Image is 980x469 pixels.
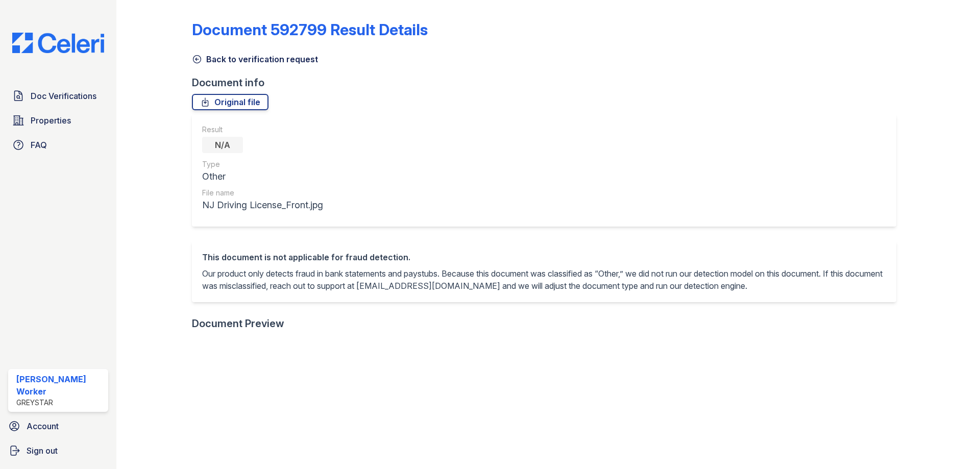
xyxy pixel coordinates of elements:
span: FAQ [31,139,47,151]
a: FAQ [8,135,108,155]
a: Document 592799 Result Details [192,20,428,39]
div: Document Preview [192,316,284,331]
div: Type [202,159,323,169]
p: Our product only detects fraud in bank statements and paystubs. Because this document was classif... [202,267,886,292]
div: File name [202,188,323,198]
a: Account [4,416,112,436]
div: Document info [192,76,904,90]
div: This document is not applicable for fraud detection. [202,251,886,263]
div: Greystar [16,398,104,408]
div: [PERSON_NAME] Worker [16,373,104,398]
img: CE_Logo_Blue-a8612792a0a2168367f1c8372b55b34899dd931a85d93a1a3d3e32e68fde9ad4.png [4,33,112,53]
span: Doc Verifications [31,90,96,102]
div: N/A [202,137,243,153]
span: Account [27,420,59,432]
a: Properties [8,110,108,131]
div: Other [202,169,323,184]
a: Sign out [4,440,112,461]
span: Properties [31,114,71,127]
div: Result [202,125,323,135]
div: NJ Driving License_Front.jpg [202,198,323,212]
span: Sign out [27,445,58,457]
a: Doc Verifications [8,86,108,106]
a: Back to verification request [192,53,318,65]
a: Original file [192,94,268,110]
